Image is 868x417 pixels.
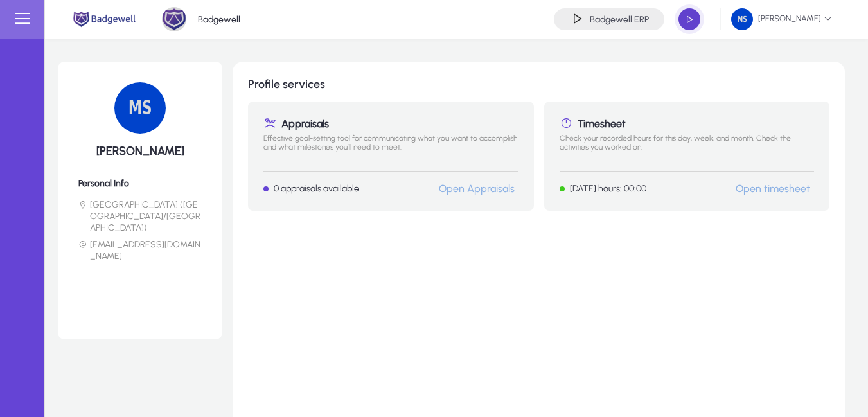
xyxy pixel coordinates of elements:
[439,182,515,195] a: Open Appraisals
[560,117,815,130] h1: Timesheet
[78,239,202,262] li: [EMAIL_ADDRESS][DOMAIN_NAME]
[248,77,829,91] h1: Profile services
[78,144,202,158] h5: [PERSON_NAME]
[721,8,842,31] button: [PERSON_NAME]
[736,182,810,195] a: Open timesheet
[590,14,649,25] h4: Badgewell ERP
[78,178,202,189] h6: Personal Info
[570,183,646,194] p: [DATE] hours: 00:00
[560,134,815,161] p: Check your recorded hours for this day, week, and month. Check the activities you worked on.
[732,182,814,195] button: Open timesheet
[435,182,518,195] button: Open Appraisals
[731,8,832,30] span: [PERSON_NAME]
[198,14,240,25] p: Badgewell
[78,199,202,234] li: [GEOGRAPHIC_DATA] ([GEOGRAPHIC_DATA]/[GEOGRAPHIC_DATA])
[114,82,166,134] img: 134.png
[731,8,753,30] img: 134.png
[263,117,518,130] h1: Appraisals
[263,134,518,161] p: Effective goal-setting tool for communicating what you want to accomplish and what milestones you...
[71,10,138,28] img: main.png
[274,183,359,194] p: 0 appraisals available
[162,7,186,31] img: 2.png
